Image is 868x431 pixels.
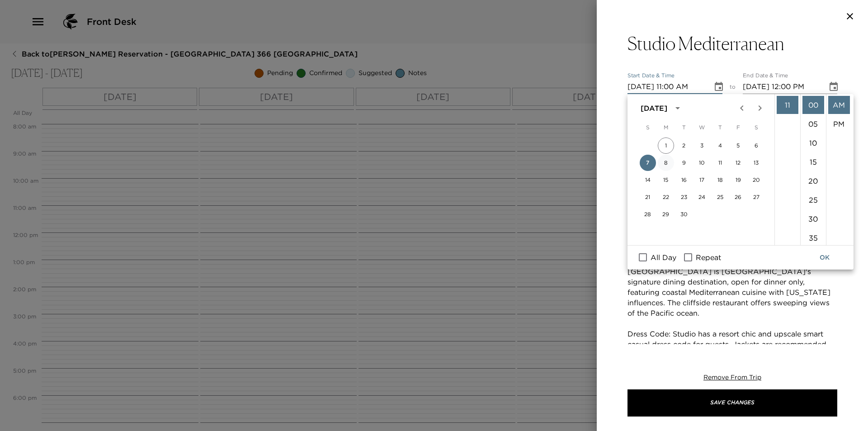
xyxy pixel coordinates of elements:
[712,155,728,171] button: 11
[676,155,692,171] button: 9
[676,206,692,223] button: 30
[627,33,784,54] h3: Studio Mediterranean
[802,153,824,171] li: 15 minutes
[748,189,764,205] button: 27
[802,172,824,190] li: 20 minutes
[802,210,824,228] li: 30 minutes
[640,155,656,171] button: 7
[730,137,746,154] button: 5
[641,103,667,114] div: [DATE]
[703,373,761,382] button: Remove From Trip
[733,99,751,117] button: Previous month
[828,96,850,114] li: AM
[694,172,710,188] button: 17
[802,134,824,152] li: 10 minutes
[810,249,839,266] button: OK
[826,94,852,245] ul: Select meridiem
[658,137,674,154] button: 1
[694,155,710,171] button: 10
[676,172,692,188] button: 16
[640,206,656,223] button: 28
[730,172,746,188] button: 19
[710,78,728,96] button: Choose date, selected date is Sep 7, 2025
[748,155,764,171] button: 13
[743,80,821,94] input: MM/DD/YYYY hh:mm aa
[802,229,824,247] li: 35 minutes
[743,72,788,80] label: End Date & Time
[676,189,692,205] button: 23
[775,94,800,245] ul: Select hours
[712,172,728,188] button: 18
[627,235,837,370] textarea: Your dining reservation at [GEOGRAPHIC_DATA] is confirmed. [GEOGRAPHIC_DATA] is [GEOGRAPHIC_DATA]...
[825,78,843,96] button: Choose date, selected date is Sep 7, 2025
[670,100,685,116] button: calendar view is open, switch to year view
[694,137,710,154] button: 3
[712,189,728,205] button: 25
[730,155,746,171] button: 12
[777,96,798,114] li: 11 hours
[627,389,837,417] button: Save Changes
[730,189,746,205] button: 26
[748,118,764,137] span: Saturday
[658,118,674,137] span: Monday
[802,191,824,209] li: 25 minutes
[651,252,676,263] span: All Day
[802,96,824,114] li: 0 minutes
[802,115,824,133] li: 5 minutes
[658,155,674,171] button: 8
[748,172,764,188] button: 20
[627,33,837,54] button: Studio Mediterranean
[696,252,721,263] span: Repeat
[640,172,656,188] button: 14
[640,189,656,205] button: 21
[694,118,710,137] span: Wednesday
[703,373,761,381] span: Remove From Trip
[676,137,692,154] button: 2
[658,189,674,205] button: 22
[730,118,746,137] span: Friday
[800,94,826,245] ul: Select minutes
[730,83,736,94] span: to
[676,118,692,137] span: Tuesday
[658,206,674,223] button: 29
[748,137,764,154] button: 6
[627,80,706,94] input: MM/DD/YYYY hh:mm aa
[828,115,850,133] li: PM
[712,137,728,154] button: 4
[658,172,674,188] button: 15
[627,72,675,80] label: Start Date & Time
[751,99,769,117] button: Next month
[640,118,656,137] span: Sunday
[712,118,728,137] span: Thursday
[694,189,710,205] button: 24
